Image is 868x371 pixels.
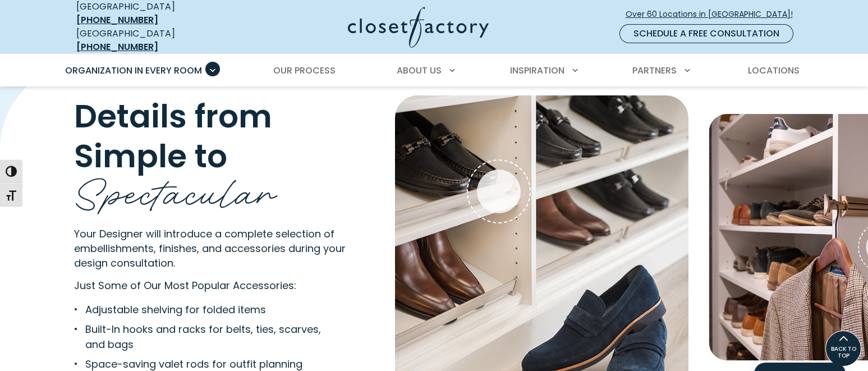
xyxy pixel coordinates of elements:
[57,55,811,86] nav: Primary Menu
[74,302,330,317] li: Adjustable shelving for folded items
[65,64,202,77] span: Organization in Every Room
[348,7,489,48] img: Closet Factory Logo
[74,322,330,352] li: Built-In hooks and racks for belts, ties, scarves, and bags
[825,331,861,367] a: BACK TO TOP
[273,64,336,77] span: Our Process
[626,8,802,20] span: Over 60 Locations in [GEOGRAPHIC_DATA]!
[74,227,346,270] span: Your Designer will introduce a complete selection of embellishments, finishes, and accessories du...
[76,40,158,53] a: [PHONE_NUMBER]
[397,64,442,77] span: About Us
[74,160,276,219] span: Spectacular
[826,346,861,359] span: BACK TO TOP
[510,64,564,77] span: Inspiration
[748,64,800,77] span: Locations
[74,94,272,139] span: Details from
[76,13,158,26] a: [PHONE_NUMBER]
[76,27,239,54] div: [GEOGRAPHIC_DATA]
[74,134,227,178] span: Simple to
[632,64,677,77] span: Partners
[625,4,802,24] a: Over 60 Locations in [GEOGRAPHIC_DATA]!
[619,24,793,43] a: Schedule a Free Consultation
[74,278,366,293] p: Just Some of Our Most Popular Accessories:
